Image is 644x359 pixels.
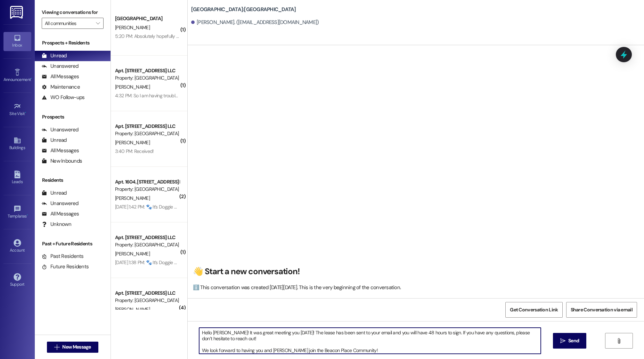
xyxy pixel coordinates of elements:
a: Leads [3,169,31,187]
a: Site Visit • [3,100,31,119]
div: Property: [GEOGRAPHIC_DATA] [115,186,179,193]
div: Residents [35,177,111,184]
i:  [54,344,59,350]
a: Support [3,271,31,290]
span: Get Conversation Link [510,306,558,313]
div: All Messages [42,73,79,80]
div: Property: [GEOGRAPHIC_DATA] [115,297,179,304]
div: [PERSON_NAME]. ([EMAIL_ADDRESS][DOMAIN_NAME]) [191,19,319,26]
div: [GEOGRAPHIC_DATA] [115,15,179,22]
div: Future Residents [42,263,89,270]
button: Share Conversation via email [566,302,637,318]
div: WO Follow-ups [42,94,84,101]
button: Send [553,333,587,349]
button: New Message [47,342,98,353]
div: All Messages [42,210,79,218]
div: Apt. [STREET_ADDRESS] LLC [115,289,179,297]
i:  [616,338,621,344]
div: Prospects [35,113,111,121]
span: • [31,76,32,81]
div: Apt. [STREET_ADDRESS] LLC [115,123,179,130]
img: ResiDesk Logo [10,6,24,19]
div: 5:20 PM: Absolutely hopefully it will work out I need to check out that "bumping" pool 😂 [115,33,292,39]
b: [GEOGRAPHIC_DATA]: [GEOGRAPHIC_DATA] [191,6,296,13]
span: Share Conversation via email [571,306,633,313]
div: [DATE] 1:42 PM: 🐾 It’s Doggie Day! Stop by the office to pick up a treat bag for your dog 🐶 We’re... [115,204,455,210]
input: All communities [45,18,92,29]
div: Unread [42,137,67,144]
div: Unanswered [42,63,79,70]
div: Unanswered [42,200,79,207]
div: Property: [GEOGRAPHIC_DATA] [115,74,179,82]
div: Unread [42,52,67,59]
span: [PERSON_NAME] [115,251,150,257]
a: Buildings [3,134,31,153]
textarea: Hello [PERSON_NAME]! It was great meeting you [DATE]! The lease has been sent to your email and y... [199,328,541,354]
span: New Message [62,343,91,351]
div: [DATE] 1:38 PM: 🐾 It’s Doggie Day! Stop by the office to pick up a treat bag for your dog 🐶 We’re... [115,259,455,266]
span: • [27,213,28,218]
div: Apt. 1604, [STREET_ADDRESS] LLC [115,178,179,186]
button: Get Conversation Link [505,302,562,318]
div: Apt. [STREET_ADDRESS] LLC [115,234,179,241]
div: Property: [GEOGRAPHIC_DATA] [115,130,179,137]
i:  [96,21,100,26]
div: 3:40 PM: Received! [115,148,154,154]
div: New Inbounds [42,157,82,165]
div: Prospects + Residents [35,39,111,47]
a: Account [3,237,31,256]
div: Unread [42,189,67,197]
label: Viewing conversations for [42,7,104,18]
div: Maintenance [42,83,80,91]
span: [PERSON_NAME] [115,84,150,90]
span: [PERSON_NAME] [115,195,150,201]
span: [PERSON_NAME] [115,24,150,31]
span: • [25,110,26,115]
h2: 👋 Start a new conversation! [193,266,635,277]
div: ℹ️ This conversation was created [DATE][DATE]. This is the very beginning of the conversation. [193,284,635,291]
span: Send [568,337,579,344]
div: Apt. [STREET_ADDRESS] LLC [115,67,179,74]
div: Unknown [42,221,71,228]
div: Past Residents [42,253,84,260]
div: Past + Future Residents [35,240,111,247]
a: Inbox [3,32,31,51]
i:  [560,338,565,344]
span: [PERSON_NAME] [115,306,150,312]
a: Templates • [3,203,31,222]
span: [PERSON_NAME] [115,139,150,146]
div: All Messages [42,147,79,154]
div: Property: [GEOGRAPHIC_DATA] [115,241,179,248]
div: Unanswered [42,126,79,133]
